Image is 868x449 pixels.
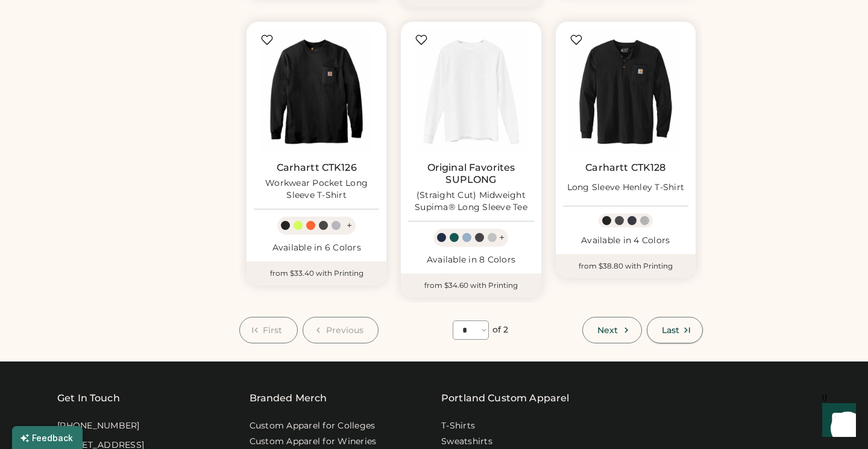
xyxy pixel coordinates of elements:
div: Available in 8 Colors [408,254,533,266]
img: Original Favorites SUPLONG (Straight Cut) Midweight Supima® Long Sleeve Tee [408,29,533,154]
div: from $33.40 with Printing [247,261,386,285]
div: of 2 [492,324,508,336]
a: Carhartt CTK126 [277,162,357,174]
button: Last [647,317,703,343]
button: Next [582,317,641,343]
div: (Straight Cut) Midweight Supima® Long Sleeve Tee [408,189,533,214]
img: Carhartt CTK128 Long Sleeve Henley T-Shirt [563,29,688,154]
a: Sweatshirts [441,436,492,448]
div: Branded Merch [250,391,327,406]
div: Available in 6 Colors [254,242,379,254]
a: Portland Custom Apparel [441,391,569,406]
div: from $34.60 with Printing [401,273,541,298]
div: [PHONE_NUMBER] [57,420,140,432]
span: Previous [326,326,364,334]
span: Last [662,326,679,334]
div: + [499,231,505,244]
img: Carhartt CTK126 Workwear Pocket Long Sleeve T-Shirt [254,29,379,154]
button: First [239,317,298,343]
div: Available in 4 Colors [563,235,688,247]
a: Custom Apparel for Wineries [250,436,377,448]
div: Workwear Pocket Long Sleeve T-Shirt [254,177,379,202]
button: Previous [303,317,379,343]
a: Custom Apparel for Colleges [250,420,376,432]
a: T-Shirts [441,420,475,432]
iframe: Front Chat [811,395,863,447]
a: Carhartt CTK128 [585,162,665,174]
div: Long Sleeve Henley T-Shirt [567,182,685,194]
a: Original Favorites SUPLONG [408,162,533,186]
div: from $38.80 with Printing [556,254,696,278]
span: Next [597,326,618,334]
div: + [347,219,352,232]
div: Get In Touch [57,391,120,406]
span: First [263,326,283,334]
